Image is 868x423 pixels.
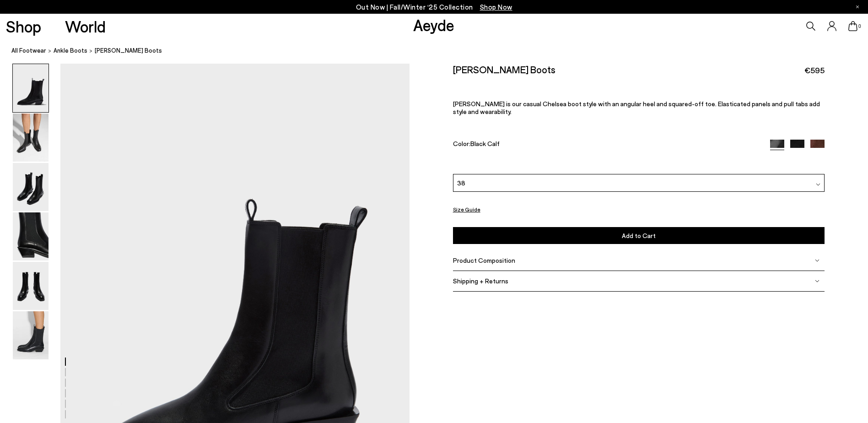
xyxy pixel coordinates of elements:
a: World [65,18,106,34]
span: 38 [457,178,465,188]
img: Luna Chelsea Boots - Image 2 [13,114,49,162]
span: Add to Cart [622,232,656,239]
span: Shipping + Returns [453,277,508,285]
span: [PERSON_NAME] Boots [95,46,162,55]
img: Luna Chelsea Boots - Image 5 [13,262,49,310]
a: Aeyde [413,15,454,34]
img: Luna Chelsea Boots - Image 4 [13,212,49,260]
span: Navigate to /collections/new-in [480,3,512,11]
img: Luna Chelsea Boots - Image 1 [13,64,49,112]
span: 0 [857,24,862,29]
img: svg%3E [815,258,819,263]
div: Color: [453,140,758,150]
button: Add to Cart [453,227,825,244]
img: Luna Chelsea Boots - Image 3 [13,163,49,211]
p: Out Now | Fall/Winter ‘25 Collection [356,1,512,13]
img: Luna Chelsea Boots - Image 6 [13,311,49,359]
img: svg%3E [816,182,820,187]
a: All Footwear [11,46,46,55]
img: svg%3E [815,279,819,283]
button: Size Guide [453,204,480,215]
span: Product Composition [453,256,515,264]
span: €595 [804,65,825,76]
nav: breadcrumb [11,38,868,64]
span: Black Calf [470,140,500,147]
p: [PERSON_NAME] is our casual Chelsea boot style with an angular heel and squared-off toe. Elastica... [453,100,825,115]
span: ankle boots [54,47,87,54]
a: 0 [848,21,857,31]
a: Shop [6,18,41,34]
a: ankle boots [54,46,87,55]
h2: [PERSON_NAME] Boots [453,64,555,75]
